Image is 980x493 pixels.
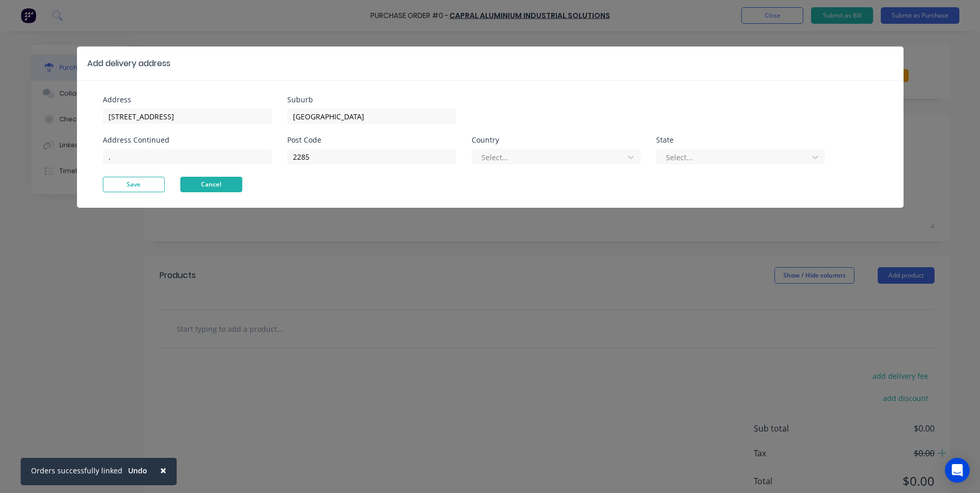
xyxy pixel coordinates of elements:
[122,463,153,479] button: Undo
[31,465,122,476] div: Orders successfully linked
[656,136,825,144] div: State
[103,136,272,144] div: Address Continued
[287,136,456,144] div: Post Code
[87,57,170,70] div: Add delivery address
[180,177,242,192] button: Cancel
[472,136,641,144] div: Country
[160,463,166,477] span: ×
[103,177,165,192] button: Save
[150,458,177,483] button: Close
[287,96,456,103] div: Suburb
[945,458,970,483] div: Open Intercom Messenger
[103,96,272,103] div: Address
